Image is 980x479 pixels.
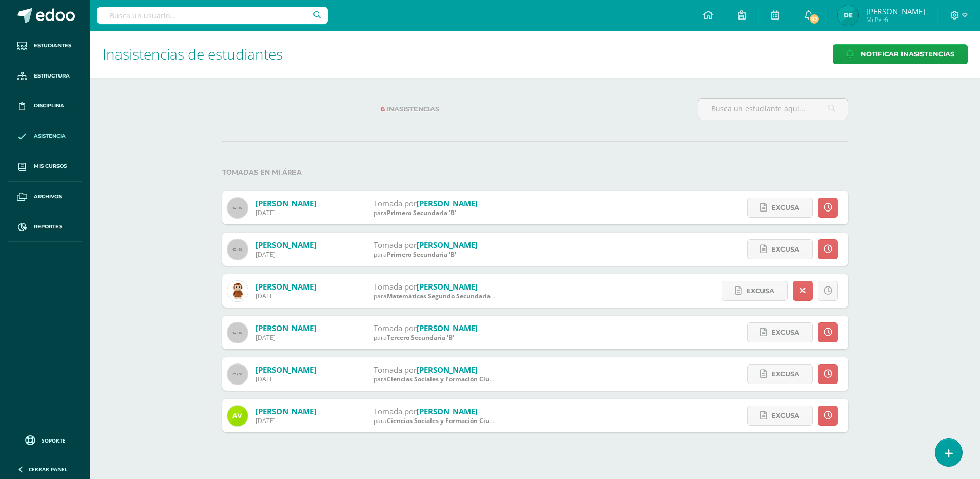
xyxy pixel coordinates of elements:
span: Primero Secundaria 'B' [387,250,456,259]
span: Excusa [771,240,799,259]
div: para [374,416,497,425]
div: para [374,208,478,217]
a: [PERSON_NAME] [417,365,478,375]
span: Tomada por [374,365,417,375]
span: 92 [809,13,820,25]
div: [DATE] [256,292,317,300]
span: Tomada por [374,281,417,292]
span: Inasistencias [387,105,439,113]
img: 60x60 [227,198,248,218]
span: Primero Secundaria 'B' [387,208,456,217]
div: [DATE] [256,375,317,384]
div: [DATE] [256,333,317,342]
a: [PERSON_NAME] [256,240,317,250]
a: Archivos [8,182,82,212]
span: Tomada por [374,323,417,333]
span: Tomada por [374,240,417,250]
div: para [374,250,478,259]
a: [PERSON_NAME] [256,323,317,333]
a: [PERSON_NAME] [417,406,478,416]
div: para [374,333,478,342]
a: Soporte [12,433,78,447]
div: [DATE] [256,208,317,217]
a: [PERSON_NAME] [417,240,478,250]
input: Busca un usuario... [97,7,328,24]
a: [PERSON_NAME] [417,198,478,208]
div: para [374,375,497,384]
span: Excusa [771,406,799,425]
a: Disciplina [8,91,82,122]
input: Busca un estudiante aquí... [698,99,848,119]
span: Notificar Inasistencias [860,45,954,64]
span: Archivos [34,193,62,201]
a: Excusa [747,239,813,259]
span: Tomada por [374,198,417,208]
a: Mis cursos [8,151,82,182]
div: para [374,292,497,300]
a: [PERSON_NAME] [256,281,317,292]
span: Tercero Secundaria 'B' [387,333,454,342]
a: Estudiantes [8,31,82,61]
span: Excusa [771,198,799,217]
a: Excusa [747,198,813,218]
label: Tomadas en mi área [222,162,848,183]
a: [PERSON_NAME] [417,281,478,292]
span: Reportes [34,223,62,231]
span: Matemáticas Segundo Secundaria 'A' [387,292,499,300]
a: [PERSON_NAME] [256,198,317,208]
div: [DATE] [256,250,317,259]
img: 7e8ee093f90451defd3016b163141e77.png [227,281,248,301]
a: [PERSON_NAME] [417,323,478,333]
a: [PERSON_NAME] [256,365,317,375]
a: Excusa [747,406,813,426]
span: Excusa [771,323,799,342]
a: Notificar Inasistencias [833,44,968,64]
a: Excusa [747,322,813,342]
div: [DATE] [256,416,317,425]
span: Estudiantes [34,42,71,50]
img: 60x60 [227,364,248,385]
a: Excusa [722,281,788,301]
a: Reportes [8,212,82,242]
span: Cerrar panel [29,466,68,473]
span: 6 [381,105,385,113]
span: Mis cursos [34,162,67,170]
span: Soporte [42,437,66,444]
span: Excusa [771,365,799,384]
span: Inasistencias de estudiantes [103,44,283,64]
a: [PERSON_NAME] [256,406,317,416]
span: Excusa [746,281,774,300]
span: Tomada por [374,406,417,416]
span: [PERSON_NAME] [866,6,925,16]
img: 5b2783ad3a22ae473dcaf132f569719c.png [838,5,858,26]
span: Asistencia [34,132,66,140]
span: Ciencias Sociales y Formación Ciudadana Tercero Secundaria 'A' [387,375,581,384]
img: e350dbb6bf83f7dd130a7dae27016d7a.png [227,406,248,426]
span: Disciplina [34,102,64,110]
a: Estructura [8,61,82,91]
img: 60x60 [227,239,248,260]
span: Estructura [34,72,70,80]
img: 60x60 [227,322,248,343]
a: Excusa [747,364,813,384]
span: Ciencias Sociales y Formación Ciudadana Tercero Secundaria 'A' [387,416,581,425]
span: Mi Perfil [866,15,925,24]
a: Asistencia [8,121,82,151]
